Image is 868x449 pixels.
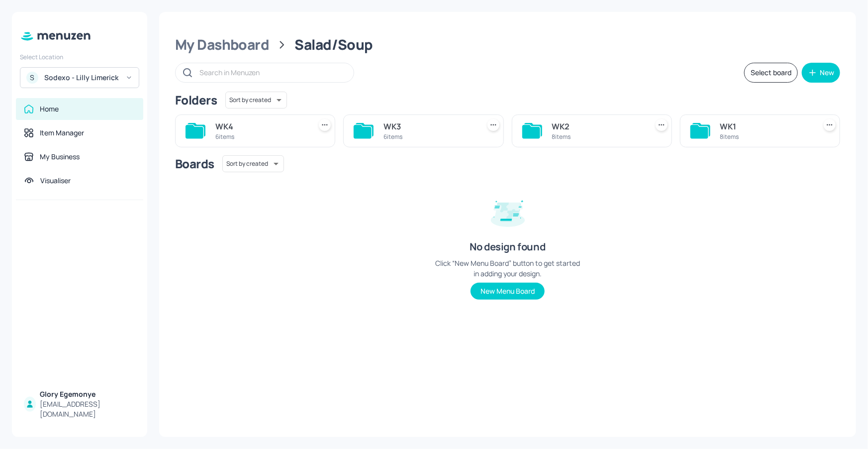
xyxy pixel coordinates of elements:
div: WK4 [215,120,307,132]
div: New [820,69,834,76]
div: Select Location [20,53,139,61]
div: Boards [175,156,214,172]
div: [EMAIL_ADDRESS][DOMAIN_NAME] [40,399,135,419]
button: Select board [744,63,798,83]
div: My Business [40,152,80,162]
div: 6 items [215,132,307,141]
div: Home [40,104,59,114]
button: New Menu Board [471,283,545,300]
div: Sodexo - Lilly Limerick [44,73,119,83]
div: 8 items [552,132,644,141]
div: No design found [470,240,545,254]
div: WK1 [720,120,812,132]
img: design-empty [483,186,533,236]
div: Folders [175,92,217,108]
div: Item Manager [40,128,84,138]
div: Glory Egemonye [40,389,135,399]
div: Sort by created [225,90,287,110]
div: Click “New Menu Board” button to get started in adding your design. [433,258,582,279]
div: Salad/Soup [295,36,373,54]
div: Sort by created [222,154,284,174]
div: S [26,72,38,84]
div: WK3 [384,120,475,132]
div: Visualiser [40,176,71,186]
div: 6 items [384,132,475,141]
div: WK2 [552,120,644,132]
div: My Dashboard [175,36,269,54]
button: New [802,63,840,83]
input: Search in Menuzen [199,65,344,80]
div: 8 items [720,132,812,141]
